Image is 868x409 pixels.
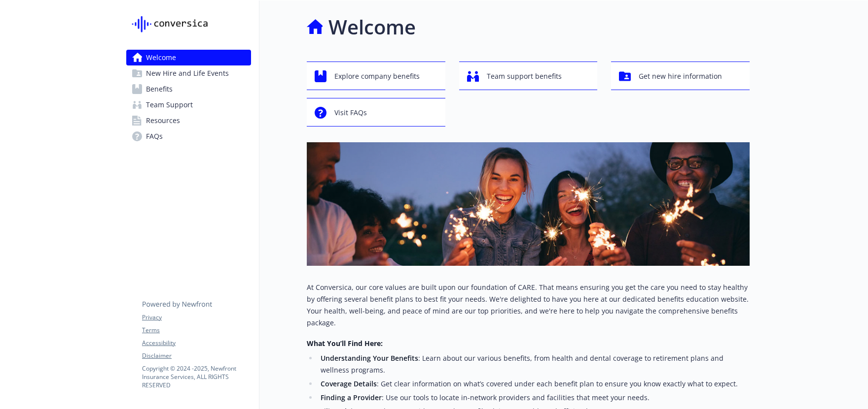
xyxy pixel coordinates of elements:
a: Terms [142,326,251,335]
span: Visit FAQs [334,103,367,122]
p: At Conversica, our core values are built upon our foundation of CARE. That means ensuring you get... [307,282,750,329]
h1: Welcome [328,12,416,42]
span: Welcome [146,50,176,65]
a: Team Support [126,97,251,113]
a: Welcome [126,50,251,65]
span: Benefits [146,81,173,97]
li: : Use our tools to locate in-network providers and facilities that meet your needs. [318,392,750,404]
a: Privacy [142,313,251,322]
span: New Hire and Life Events [146,65,229,81]
li: : Learn about our various benefits, from health and dental coverage to retirement plans and welln... [318,352,750,376]
strong: Understanding Your Benefits [321,353,418,363]
button: Visit FAQs [307,98,445,126]
span: Explore company benefits [334,67,420,86]
span: FAQs [146,128,163,144]
a: Benefits [126,81,251,97]
span: Team support benefits [487,67,562,86]
button: Get new hire information [611,62,750,90]
button: Team support benefits [459,62,598,90]
span: Resources [146,113,180,128]
li: : Get clear information on what’s covered under each benefit plan to ensure you know exactly what... [318,378,750,390]
span: Team Support [146,97,193,113]
span: Get new hire information [639,67,722,86]
img: overview page banner [307,142,750,266]
strong: What You’ll Find Here: [307,339,383,348]
a: Resources [126,113,251,128]
a: Accessibility [142,339,251,347]
strong: Finding a Provider [321,393,382,402]
strong: Coverage Details [321,379,377,388]
button: Explore company benefits [307,62,445,90]
a: Disclaimer [142,351,251,360]
a: New Hire and Life Events [126,65,251,81]
a: FAQs [126,128,251,144]
p: Copyright © 2024 - 2025 , Newfront Insurance Services, ALL RIGHTS RESERVED [142,364,251,389]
